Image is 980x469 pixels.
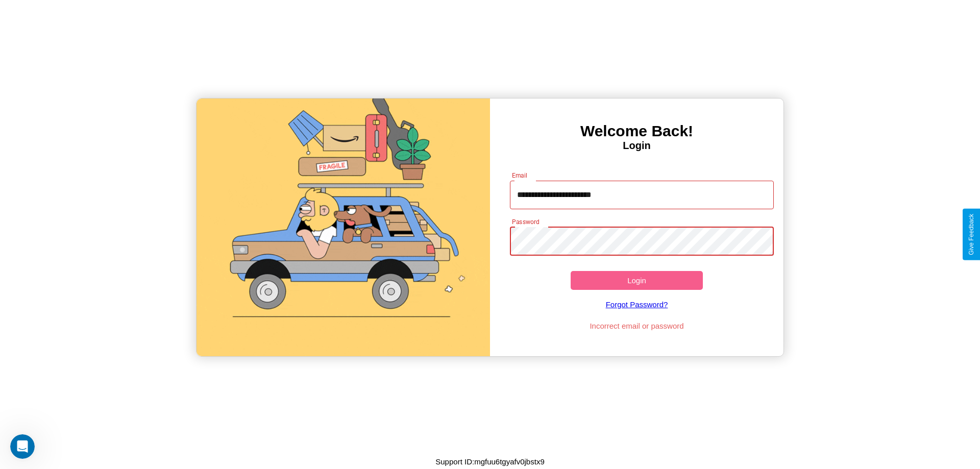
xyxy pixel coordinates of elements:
label: Password [512,217,539,226]
a: Forgot Password? [505,290,769,319]
div: Give Feedback [968,214,975,255]
iframe: Intercom live chat [10,434,35,459]
h4: Login [490,140,783,152]
p: Support ID: mgfuu6tgyafv0jbstx9 [435,455,544,468]
label: Email [512,171,528,180]
img: gif [197,98,490,356]
button: Login [571,271,703,290]
h3: Welcome Back! [490,122,783,140]
p: Incorrect email or password [505,319,769,333]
